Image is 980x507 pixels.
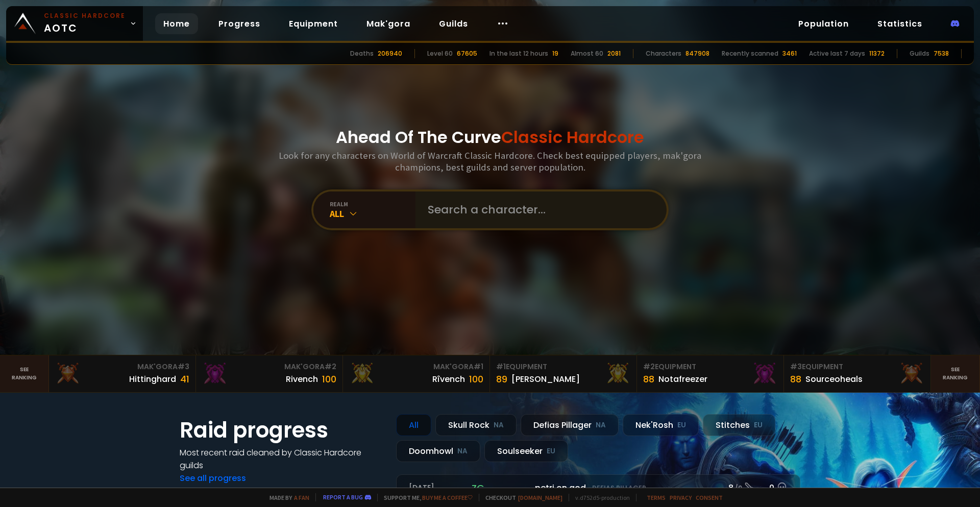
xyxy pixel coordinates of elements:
h1: Ahead Of The Curve [336,125,644,150]
a: a fan [294,494,309,501]
span: v. d752d5 - production [569,494,630,501]
a: Mak'Gora#3Hittinghard41 [49,355,196,392]
a: Classic HardcoreAOTC [6,6,143,41]
div: Mak'Gora [55,361,189,372]
div: Recently scanned [722,49,778,58]
a: #3Equipment88Sourceoheals [784,355,931,392]
div: Almost 60 [571,49,603,58]
a: Consent [696,494,723,501]
div: Equipment [643,361,777,372]
a: Buy me a coffee [422,494,473,501]
div: Equipment [790,361,924,372]
span: Classic Hardcore [501,126,644,149]
div: Characters [646,49,681,58]
a: [DOMAIN_NAME] [518,494,562,501]
small: NA [457,446,468,456]
small: NA [494,420,504,430]
a: Guilds [431,13,476,34]
small: EU [754,420,763,430]
div: Sourceoheals [805,373,863,385]
div: Mak'Gora [202,361,336,372]
div: 11372 [869,49,885,58]
div: 67605 [457,49,477,58]
div: 206940 [378,49,402,58]
a: Progress [210,13,268,34]
span: # 2 [643,361,655,372]
div: Stitches [703,414,775,436]
a: Terms [647,494,666,501]
a: #2Equipment88Notafreezer [637,355,784,392]
small: EU [547,446,555,456]
div: Skull Rock [435,414,517,436]
div: 100 [469,372,483,386]
div: 19 [552,49,558,58]
small: Classic Hardcore [44,11,126,20]
div: Soulseeker [484,440,568,462]
a: #1Equipment89[PERSON_NAME] [490,355,637,392]
a: [DATE]zgpetri on godDefias Pillager8 /90 [396,474,800,501]
div: 88 [790,372,801,386]
a: Home [155,13,198,34]
a: Mak'Gora#1Rîvench100 [343,355,490,392]
span: Made by [263,494,309,501]
div: [PERSON_NAME] [511,373,580,385]
div: Rîvench [432,373,465,385]
span: # 1 [474,361,483,372]
div: Level 60 [427,49,453,58]
a: Privacy [670,494,692,501]
span: # 3 [178,361,189,372]
a: Mak'gora [358,13,419,34]
small: EU [677,420,686,430]
a: Statistics [869,13,930,34]
div: In the last 12 hours [489,49,548,58]
a: Seeranking [931,355,980,392]
a: Population [790,13,857,34]
div: 88 [643,372,654,386]
div: 2081 [607,49,621,58]
small: NA [596,420,606,430]
div: Nek'Rosh [623,414,699,436]
div: All [330,208,415,220]
div: realm [330,200,415,208]
div: All [396,414,431,436]
div: 3461 [782,49,797,58]
div: Hittinghard [129,373,176,385]
h3: Look for any characters on World of Warcraft Classic Hardcore. Check best equipped players, mak'g... [275,150,705,173]
span: # 1 [496,361,506,372]
div: Mak'Gora [349,361,483,372]
div: Guilds [910,49,929,58]
div: 7538 [934,49,949,58]
div: 41 [180,372,189,386]
div: Notafreezer [658,373,707,385]
span: Support me, [377,494,473,501]
a: Mak'Gora#2Rivench100 [196,355,343,392]
span: # 2 [325,361,336,372]
h1: Raid progress [180,414,384,446]
div: Rivench [286,373,318,385]
div: Active last 7 days [809,49,865,58]
span: # 3 [790,361,802,372]
span: Checkout [479,494,562,501]
div: Defias Pillager [521,414,619,436]
h4: Most recent raid cleaned by Classic Hardcore guilds [180,446,384,472]
a: See all progress [180,472,246,484]
div: 100 [322,372,336,386]
div: 89 [496,372,507,386]
a: Report a bug [323,493,363,501]
div: Equipment [496,361,630,372]
a: Equipment [281,13,346,34]
div: Doomhowl [396,440,480,462]
div: Deaths [350,49,374,58]
input: Search a character... [422,191,654,228]
div: 847908 [685,49,709,58]
span: AOTC [44,11,126,36]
